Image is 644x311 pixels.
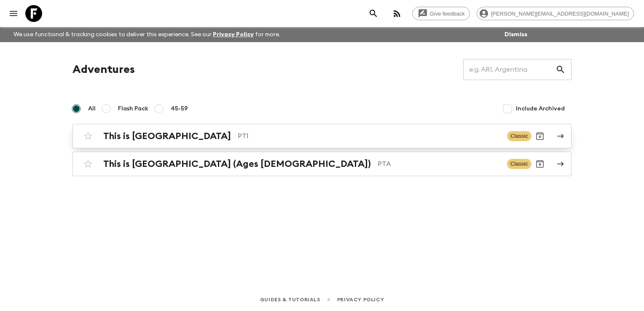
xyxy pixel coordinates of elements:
button: menu [5,5,22,22]
button: search adventures [365,5,382,22]
a: Guides & Tutorials [260,295,320,304]
button: Archive [531,155,548,172]
span: Classic [507,159,531,169]
span: Classic [507,131,531,141]
a: This is [GEOGRAPHIC_DATA]PT1ClassicArchive [72,124,572,148]
a: Give feedback [412,7,470,20]
p: PT1 [238,131,500,141]
h2: This is [GEOGRAPHIC_DATA] (Ages [DEMOGRAPHIC_DATA]) [103,158,371,169]
p: We use functional & tracking cookies to deliver this experience. See our for more. [10,27,284,42]
div: [PERSON_NAME][EMAIL_ADDRESS][DOMAIN_NAME] [477,7,634,20]
span: 45-59 [171,105,188,113]
button: Dismiss [502,29,529,40]
span: [PERSON_NAME][EMAIL_ADDRESS][DOMAIN_NAME] [486,11,633,17]
span: All [88,105,96,113]
h1: Adventures [72,61,135,78]
span: Flash Pack [118,105,148,113]
p: PTA [378,159,500,169]
a: Privacy Policy [213,32,254,38]
button: Archive [531,128,548,145]
a: This is [GEOGRAPHIC_DATA] (Ages [DEMOGRAPHIC_DATA])PTAClassicArchive [72,152,572,176]
input: e.g. AR1, Argentina [463,58,555,81]
span: Give feedback [425,11,470,17]
h2: This is [GEOGRAPHIC_DATA] [103,131,231,142]
span: Include Archived [516,105,565,113]
a: Privacy Policy [337,295,384,304]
